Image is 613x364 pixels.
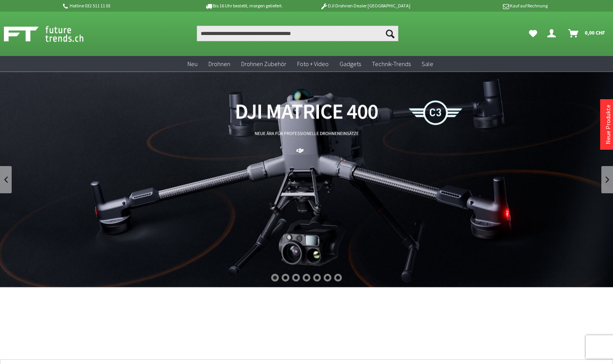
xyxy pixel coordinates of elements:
span: Technik-Trends [372,60,411,68]
p: DJI Drohnen Dealer [GEOGRAPHIC_DATA] [305,1,426,10]
p: Kauf auf Rechnung [426,1,547,10]
span: Sale [422,60,433,68]
p: Bis 16 Uhr bestellt, morgen geliefert. [183,1,304,10]
div: 7 [334,274,342,282]
a: Technik-Trends [366,56,416,72]
div: 6 [324,274,331,282]
span: Neu [187,60,198,68]
div: 2 [282,274,289,282]
span: 0,00 CHF [585,26,605,39]
div: 4 [303,274,310,282]
a: Drohnen [203,56,236,72]
div: 3 [292,274,300,282]
a: Sale [416,56,439,72]
a: Gadgets [334,56,366,72]
a: Neu [182,56,203,72]
span: Gadgets [340,60,361,68]
button: Suchen [382,26,398,41]
span: Drohnen [208,60,230,68]
a: Dein Konto [544,26,562,41]
a: Neue Produkte [604,105,612,144]
div: 5 [313,274,321,282]
div: 1 [271,274,279,282]
a: Meine Favoriten [525,26,541,41]
a: Foto + Video [292,56,334,72]
span: Foto + Video [297,60,329,68]
p: Hotline 032 511 11 03 [61,1,183,10]
a: Drohnen Zubehör [236,56,292,72]
span: Drohnen Zubehör [241,60,286,68]
img: Shop Futuretrends - zur Startseite wechseln [4,24,101,44]
a: Warenkorb [565,26,609,41]
input: Produkt, Marke, Kategorie, EAN, Artikelnummer… [197,26,398,41]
